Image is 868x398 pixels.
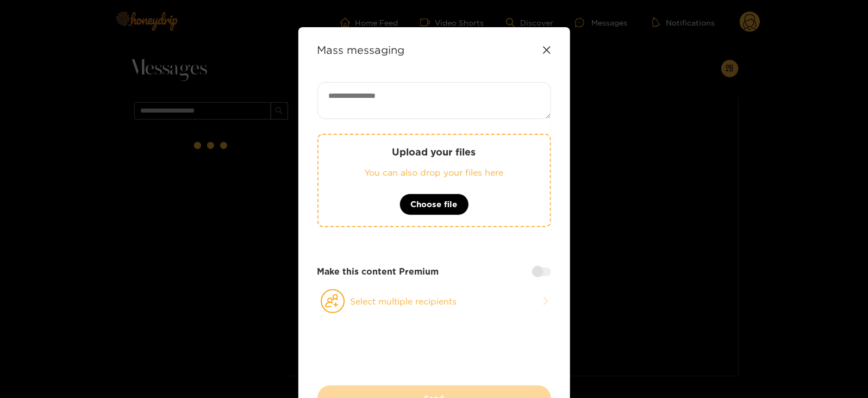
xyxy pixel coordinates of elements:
button: Select multiple recipients [317,289,551,314]
span: Choose file [411,198,458,211]
p: Upload your files [340,146,528,158]
strong: Make this content Premium [317,265,439,278]
strong: Mass messaging [317,43,405,56]
p: You can also drop your files here [340,166,528,179]
button: Choose file [399,194,469,215]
